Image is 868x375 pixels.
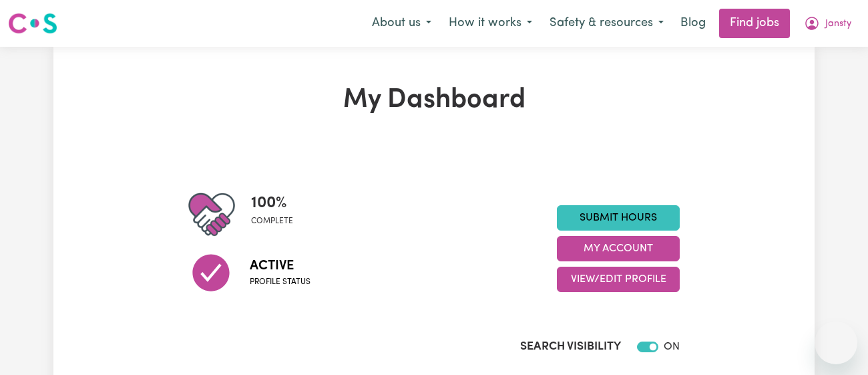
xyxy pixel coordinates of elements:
[815,322,857,364] iframe: Button to launch messaging window
[8,11,57,35] img: Careseekers logo
[251,215,293,227] span: complete
[795,9,860,37] button: My Account
[664,342,680,352] span: ON
[251,191,293,215] span: 100 %
[251,191,304,238] div: Profile completeness: 100%
[719,9,790,38] a: Find jobs
[363,9,440,37] button: About us
[440,9,541,37] button: How it works
[250,276,310,288] span: Profile status
[250,256,310,276] span: Active
[520,338,621,356] label: Search Visibility
[557,267,680,292] button: View/Edit Profile
[188,84,680,116] h1: My Dashboard
[825,17,851,31] span: Jansty
[672,9,714,38] a: Blog
[557,205,680,231] a: Submit Hours
[8,8,57,39] a: Careseekers logo
[557,236,680,261] button: My Account
[541,9,672,37] button: Safety & resources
